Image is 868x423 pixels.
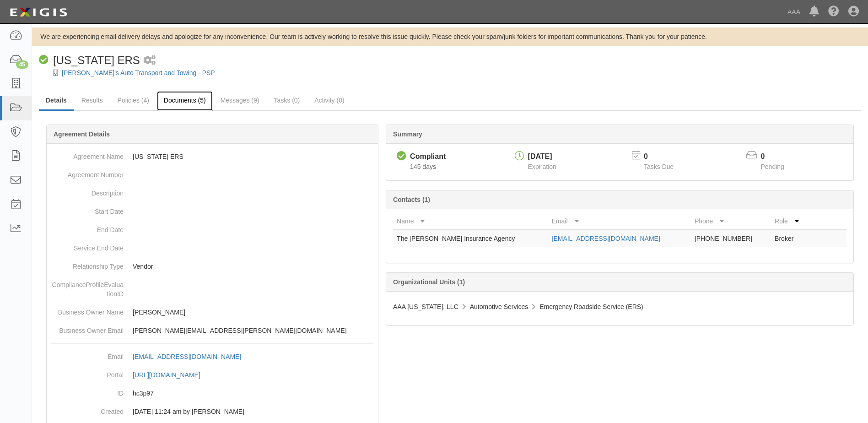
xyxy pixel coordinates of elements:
dt: Created [50,402,124,416]
span: Automotive Services [470,303,528,310]
i: Compliant [397,152,406,161]
dd: hc3p97 [50,384,374,402]
dt: ID [50,384,124,398]
dt: End Date [50,221,124,234]
div: [DATE] [528,152,556,162]
dd: Vendor [50,257,374,276]
a: Messages (9) [214,91,266,109]
span: Since 03/20/2025 [410,163,436,170]
dt: Start Date [50,202,124,216]
dt: Service End Date [50,239,124,253]
a: Results [75,91,110,109]
dt: Email [50,347,124,361]
a: [URL][DOMAIN_NAME] [133,371,210,379]
p: [PERSON_NAME] [133,308,374,317]
p: 0 [644,152,685,162]
i: Help Center - Complianz [828,6,839,17]
p: 0 [761,152,796,162]
a: [EMAIL_ADDRESS][DOMAIN_NAME] [552,235,660,242]
dt: Agreement Name [50,147,124,161]
th: Role [771,213,810,230]
dt: Business Owner Email [50,321,124,335]
a: Activity (0) [307,91,351,109]
th: Name [393,213,548,230]
b: Organizational Units (1) [393,278,465,286]
span: [US_STATE] ERS [53,54,140,66]
a: Tasks (0) [267,91,307,109]
div: Texas ERS [39,53,140,68]
dt: ComplianceProfileEvaluationID [50,276,124,298]
i: 1 scheduled workflow [144,56,156,65]
div: [EMAIL_ADDRESS][DOMAIN_NAME] [133,352,241,361]
td: Broker [771,230,810,247]
b: Summary [393,130,422,138]
div: 45 [16,60,28,69]
a: Policies (4) [111,91,156,109]
a: [PERSON_NAME]'s Auto Transport and Towing - PSP [62,69,215,76]
span: AAA [US_STATE], LLC [393,303,458,310]
dt: Description [50,184,124,198]
a: Details [39,91,74,111]
div: We are experiencing email delivery delays and apologize for any inconvenience. Our team is active... [32,32,868,41]
dt: Business Owner Name [50,303,124,317]
span: Expiration [528,163,556,170]
dt: Portal [50,366,124,380]
a: AAA [783,3,805,21]
dd: [US_STATE] ERS [50,147,374,166]
b: Agreement Details [54,130,110,138]
i: Compliant [39,55,49,65]
p: [PERSON_NAME][EMAIL_ADDRESS][PERSON_NAME][DOMAIN_NAME] [133,326,374,335]
dd: [DATE] 11:24 am by [PERSON_NAME] [50,402,374,421]
div: Compliant [410,152,446,162]
dt: Relationship Type [50,257,124,271]
img: logo-5460c22ac91f19d4615b14bd174203de0afe785f0fc80cf4dbbc73dc1793850b.png [7,4,70,21]
td: The [PERSON_NAME] Insurance Agency [393,230,548,247]
span: Pending [761,163,784,170]
th: Phone [691,213,771,230]
a: [EMAIL_ADDRESS][DOMAIN_NAME] [133,353,251,360]
span: Tasks Due [644,163,674,170]
td: [PHONE_NUMBER] [691,230,771,247]
dt: Agreement Number [50,166,124,179]
b: Contacts (1) [393,196,430,203]
a: Documents (5) [157,91,213,111]
th: Email [548,213,691,230]
span: Emergency Roadside Service (ERS) [539,303,643,310]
